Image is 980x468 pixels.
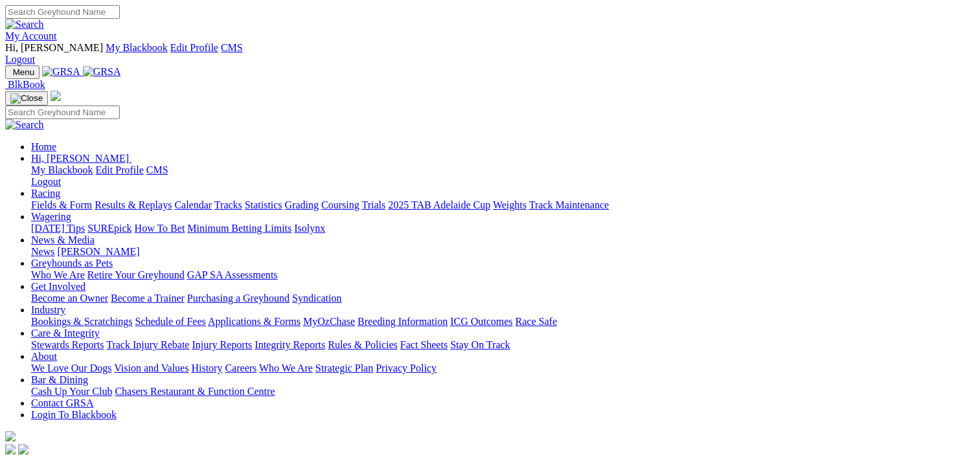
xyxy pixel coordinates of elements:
[31,293,108,304] a: Become an Owner
[31,211,71,222] a: Wagering
[208,316,301,327] a: Applications & Forms
[31,199,92,210] a: Fields & Form
[106,339,189,350] a: Track Injury Rebate
[388,199,490,210] a: 2025 TAB Adelaide Cup
[18,444,28,454] img: twitter.svg
[31,153,131,164] a: Hi, [PERSON_NAME]
[96,164,144,175] a: Edit Profile
[187,293,290,304] a: Purchasing a Greyhound
[10,93,43,104] img: Close
[225,362,256,373] a: Careers
[255,339,325,350] a: Integrity Reports
[31,223,85,234] a: [DATE] Tips
[5,79,45,90] a: BlkBook
[31,258,113,269] a: Greyhounds as Pets
[5,19,44,30] img: Search
[106,42,168,53] a: My Blackbook
[31,409,117,420] a: Login To Blackbook
[450,316,512,327] a: ICG Outcomes
[31,153,129,164] span: Hi, [PERSON_NAME]
[358,316,448,327] a: Breeding Information
[31,339,975,351] div: Care & Integrity
[31,304,65,315] a: Industry
[31,374,88,385] a: Bar & Dining
[170,42,218,53] a: Edit Profile
[42,66,80,78] img: GRSA
[31,269,975,281] div: Greyhounds as Pets
[321,199,359,210] a: Coursing
[31,362,975,374] div: About
[315,362,373,373] a: Strategic Plan
[450,339,510,350] a: Stay On Track
[259,362,313,373] a: Who We Are
[31,246,54,257] a: News
[31,281,85,292] a: Get Involved
[8,79,45,90] span: BlkBook
[5,431,16,441] img: logo-grsa-white.png
[221,42,243,53] a: CMS
[31,176,61,187] a: Logout
[292,293,341,304] a: Syndication
[31,234,95,245] a: News & Media
[31,246,975,258] div: News & Media
[31,339,104,350] a: Stewards Reports
[192,339,252,350] a: Injury Reports
[5,444,16,454] img: facebook.svg
[31,351,57,362] a: About
[5,30,57,41] a: My Account
[5,91,48,106] button: Toggle navigation
[31,293,975,304] div: Get Involved
[31,328,100,339] a: Care & Integrity
[5,54,35,65] a: Logout
[400,339,448,350] a: Fact Sheets
[95,199,172,210] a: Results & Replays
[146,164,168,175] a: CMS
[187,223,291,234] a: Minimum Betting Limits
[214,199,242,210] a: Tracks
[31,199,975,211] div: Racing
[114,362,188,373] a: Vision and Values
[31,141,56,152] a: Home
[87,269,185,280] a: Retire Your Greyhound
[31,164,93,175] a: My Blackbook
[31,164,975,188] div: Hi, [PERSON_NAME]
[31,362,111,373] a: We Love Our Dogs
[187,269,278,280] a: GAP SA Assessments
[31,188,60,199] a: Racing
[328,339,398,350] a: Rules & Policies
[57,246,139,257] a: [PERSON_NAME]
[174,199,212,210] a: Calendar
[87,223,131,234] a: SUREpick
[5,119,44,131] img: Search
[285,199,319,210] a: Grading
[31,386,975,397] div: Bar & Dining
[111,293,185,304] a: Become a Trainer
[135,223,185,234] a: How To Bet
[5,106,120,119] input: Search
[294,223,325,234] a: Isolynx
[515,316,556,327] a: Race Safe
[51,91,61,101] img: logo-grsa-white.png
[115,386,275,397] a: Chasers Restaurant & Function Centre
[31,386,112,397] a: Cash Up Your Club
[13,67,34,77] span: Menu
[135,316,205,327] a: Schedule of Fees
[5,5,120,19] input: Search
[529,199,609,210] a: Track Maintenance
[376,362,437,373] a: Privacy Policy
[31,269,85,280] a: Who We Are
[31,223,975,234] div: Wagering
[5,42,975,65] div: My Account
[493,199,527,210] a: Weights
[31,316,975,328] div: Industry
[83,66,121,78] img: GRSA
[361,199,385,210] a: Trials
[245,199,282,210] a: Statistics
[5,42,103,53] span: Hi, [PERSON_NAME]
[5,65,40,79] button: Toggle navigation
[31,397,93,408] a: Contact GRSA
[191,362,222,373] a: History
[303,316,355,327] a: MyOzChase
[31,316,132,327] a: Bookings & Scratchings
